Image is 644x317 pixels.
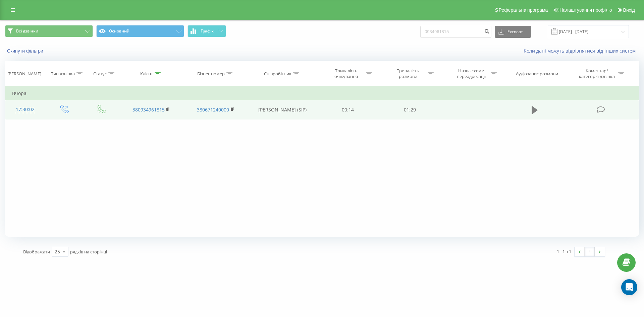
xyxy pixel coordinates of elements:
[264,71,291,77] div: Співробітник
[5,87,639,100] td: Вчора
[317,100,379,120] td: 00:14
[524,48,639,54] a: Коли дані можуть відрізнятися вiд інших систем
[16,28,38,34] span: Всі дзвінки
[96,25,184,37] button: Основний
[248,100,317,120] td: [PERSON_NAME] (SIP)
[7,71,41,77] div: [PERSON_NAME]
[499,7,548,13] span: Реферальна програма
[557,248,571,255] div: 1 - 1 з 1
[390,68,426,79] div: Тривалість розмови
[93,71,107,77] div: Статус
[51,71,75,77] div: Тип дзвінка
[328,68,364,79] div: Тривалість очікування
[621,279,637,295] div: Open Intercom Messenger
[379,100,440,120] td: 01:29
[5,25,93,37] button: Всі дзвінки
[55,248,60,255] div: 25
[420,26,491,38] input: Пошук за номером
[585,247,595,256] a: 1
[23,249,50,255] span: Відображати
[201,29,214,33] span: Графік
[197,106,229,113] a: 380671240000
[12,103,38,116] div: 17:30:02
[577,68,616,79] div: Коментар/категорія дзвінка
[187,25,226,37] button: Графік
[453,68,489,79] div: Назва схеми переадресації
[559,7,612,13] span: Налаштування профілю
[70,249,107,255] span: рядків на сторінці
[495,26,531,38] button: Експорт
[132,106,165,113] a: 380934961815
[140,71,153,77] div: Клієнт
[5,48,47,54] button: Скинути фільтри
[197,71,225,77] div: Бізнес номер
[623,7,635,13] span: Вихід
[516,71,558,77] div: Аудіозапис розмови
